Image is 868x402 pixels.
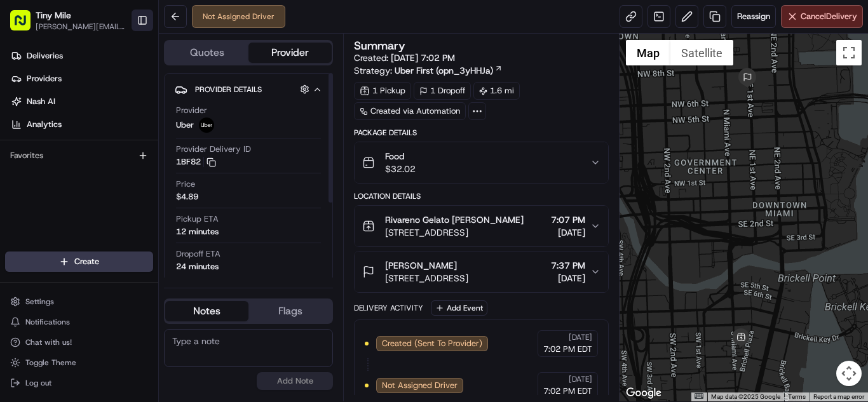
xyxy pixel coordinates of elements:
[175,79,322,100] button: Provider Details
[551,272,585,285] span: [DATE]
[176,191,198,203] span: $4.89
[551,226,585,239] span: [DATE]
[354,40,405,51] h3: Summary
[623,385,665,401] img: Google
[90,215,154,225] a: Powered byPylon
[176,261,219,272] div: 24 minutes
[176,156,216,168] button: 1BF82
[120,184,204,197] span: API Documentation
[25,358,76,368] span: Toggle Theme
[13,185,23,196] div: 📗
[5,333,153,351] button: Chat with us!
[354,82,411,100] div: 1 Pickup
[8,179,102,202] a: 📗Knowledge Base
[385,150,416,163] span: Food
[27,96,55,107] span: Nash AI
[27,73,62,84] span: Providers
[126,215,154,225] span: Pylon
[801,11,857,22] span: Cancel Delivery
[5,5,132,36] button: Tiny Mile[PERSON_NAME][EMAIL_ADDRESS][DOMAIN_NAME]
[107,185,118,196] div: 💻
[551,259,585,272] span: 7:37 PM
[391,52,455,64] span: [DATE] 7:02 PM
[5,313,153,331] button: Notifications
[176,178,195,190] span: Price
[473,82,520,100] div: 1.6 mi
[626,40,670,65] button: Show street map
[25,317,70,327] span: Notifications
[395,64,493,77] span: Uber First (opn_3yHHJa)
[165,301,248,321] button: Notes
[385,226,524,239] span: [STREET_ADDRESS]
[737,11,770,22] span: Reassign
[176,144,251,155] span: Provider Delivery ID
[623,385,665,401] a: Open this area in Google Maps (opens a new window)
[5,91,158,112] a: Nash AI
[836,361,862,386] button: Map camera controls
[13,121,36,144] img: 1736555255976-a54dd68f-1ca7-489b-9aae-adbdc363a1c4
[382,380,458,391] span: Not Assigned Driver
[414,82,471,100] div: 1 Dropoff
[5,251,153,272] button: Create
[781,5,863,28] button: CancelDelivery
[431,300,487,316] button: Add Event
[354,64,503,77] div: Strategy:
[5,46,158,66] a: Deliveries
[543,385,592,397] span: 7:02 PM EDT
[385,272,468,285] span: [STREET_ADDRESS]
[36,22,126,32] button: [PERSON_NAME][EMAIL_ADDRESS][DOMAIN_NAME]
[354,102,466,120] a: Created via Automation
[569,374,592,384] span: [DATE]
[813,393,864,400] a: Report a map error
[43,121,208,134] div: Start new chat
[695,393,703,399] button: Keyboard shortcuts
[788,393,806,400] a: Terms
[25,297,54,307] span: Settings
[176,226,219,238] div: 12 minutes
[102,179,209,202] a: 💻API Documentation
[385,213,524,226] span: Rivareno Gelato [PERSON_NAME]
[216,125,231,140] button: Start new chat
[176,105,207,116] span: Provider
[25,184,97,197] span: Knowledge Base
[25,378,51,388] span: Log out
[74,256,99,267] span: Create
[25,337,72,347] span: Chat with us!
[670,40,733,65] button: Show satellite imagery
[354,303,423,313] div: Delivery Activity
[13,51,231,71] p: Welcome 👋
[355,206,608,246] button: Rivareno Gelato [PERSON_NAME][STREET_ADDRESS]7:07 PM[DATE]
[176,248,220,260] span: Dropoff ETA
[248,43,332,63] button: Provider
[33,82,210,95] input: Clear
[5,69,158,89] a: Providers
[355,142,608,183] button: Food$32.02
[385,259,457,272] span: [PERSON_NAME]
[711,393,780,400] span: Map data ©2025 Google
[248,301,332,321] button: Flags
[5,374,153,392] button: Log out
[13,13,38,38] img: Nash
[731,5,776,28] button: Reassign
[5,293,153,311] button: Settings
[5,114,158,135] a: Analytics
[382,338,482,349] span: Created (Sent To Provider)
[36,9,71,22] button: Tiny Mile
[176,213,219,225] span: Pickup ETA
[355,251,608,292] button: [PERSON_NAME][STREET_ADDRESS]7:37 PM[DATE]
[199,117,214,133] img: uber-new-logo.jpeg
[395,64,503,77] a: Uber First (opn_3yHHJa)
[836,40,862,65] button: Toggle fullscreen view
[543,344,592,355] span: 7:02 PM EDT
[27,50,63,62] span: Deliveries
[5,145,153,166] div: Favorites
[27,119,62,130] span: Analytics
[5,354,153,372] button: Toggle Theme
[195,84,262,95] span: Provider Details
[354,128,609,138] div: Package Details
[551,213,585,226] span: 7:07 PM
[385,163,416,175] span: $32.02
